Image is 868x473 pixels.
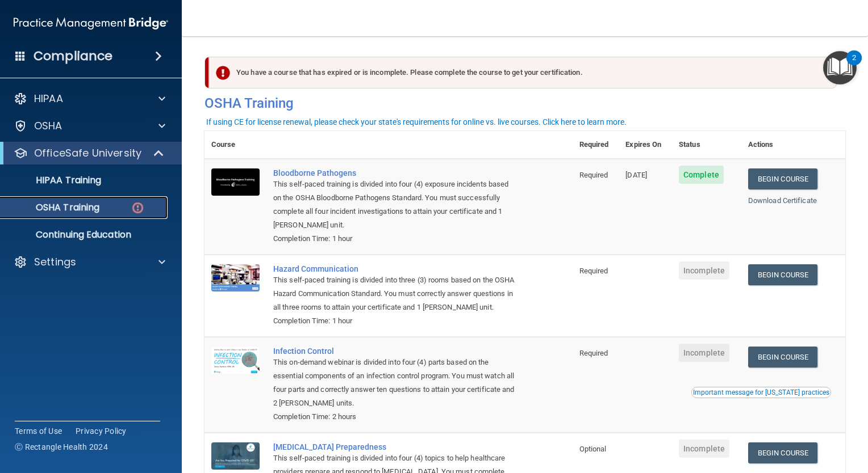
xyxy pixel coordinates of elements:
span: Required [579,171,608,179]
th: Status [672,131,741,159]
p: OfficeSafe University [34,146,141,160]
div: This self-paced training is divided into four (4) exposure incidents based on the OSHA Bloodborne... [273,178,516,232]
span: Required [579,349,608,357]
img: danger-circle.6113f641.png [131,201,145,215]
span: [DATE] [625,171,647,179]
span: Incomplete [679,344,729,362]
button: Open Resource Center, 2 new notifications [823,51,857,85]
a: Hazard Communication [273,264,516,273]
th: Expires On [619,131,672,159]
p: Settings [34,255,76,269]
h4: Compliance [34,48,112,64]
p: OSHA [34,119,62,133]
span: Optional [579,445,607,453]
th: Course [205,131,266,159]
a: HIPAA [14,92,165,105]
div: Completion Time: 1 hour [273,314,516,328]
div: This self-paced training is divided into three (3) rooms based on the OSHA Hazard Communication S... [273,273,516,314]
img: exclamation-circle-solid-danger.72ef9ffc.png [216,66,230,80]
a: Begin Course [748,264,817,285]
th: Required [573,131,619,159]
a: Privacy Policy [76,425,127,437]
a: OfficeSafe University [14,146,165,160]
a: Download Certificate [748,196,817,205]
a: Begin Course [748,168,817,189]
button: Read this if you are a dental practitioner in the state of CA [691,387,831,398]
p: Continuing Education [7,229,162,240]
img: PMB logo [14,12,168,35]
div: Completion Time: 2 hours [273,410,516,424]
span: Incomplete [679,440,729,458]
div: Completion Time: 1 hour [273,232,516,246]
div: 2 [852,58,856,73]
a: Bloodborne Pathogens [273,168,516,178]
a: [MEDICAL_DATA] Preparedness [273,442,516,451]
p: HIPAA Training [7,175,101,186]
a: Begin Course [748,442,817,463]
div: If using CE for license renewal, please check your state's requirements for online vs. live cours... [206,118,627,126]
div: This on-demand webinar is divided into four (4) parts based on the essential components of an inf... [273,356,516,410]
p: HIPAA [34,92,63,105]
span: Complete [679,166,724,184]
div: Important message for [US_STATE] practices [693,389,829,396]
h4: OSHA Training [205,95,845,111]
a: Terms of Use [15,425,62,437]
a: Begin Course [748,347,817,368]
span: Required [579,267,608,275]
th: Actions [741,131,845,159]
p: OSHA Training [7,202,99,213]
a: OSHA [14,119,165,133]
a: Settings [14,255,165,269]
button: If using CE for license renewal, please check your state's requirements for online vs. live cours... [205,116,628,128]
span: Ⓒ Rectangle Health 2024 [15,441,108,453]
a: Infection Control [273,347,516,356]
span: Incomplete [679,261,729,280]
div: You have a course that has expired or is incomplete. Please complete the course to get your certi... [209,57,837,88]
